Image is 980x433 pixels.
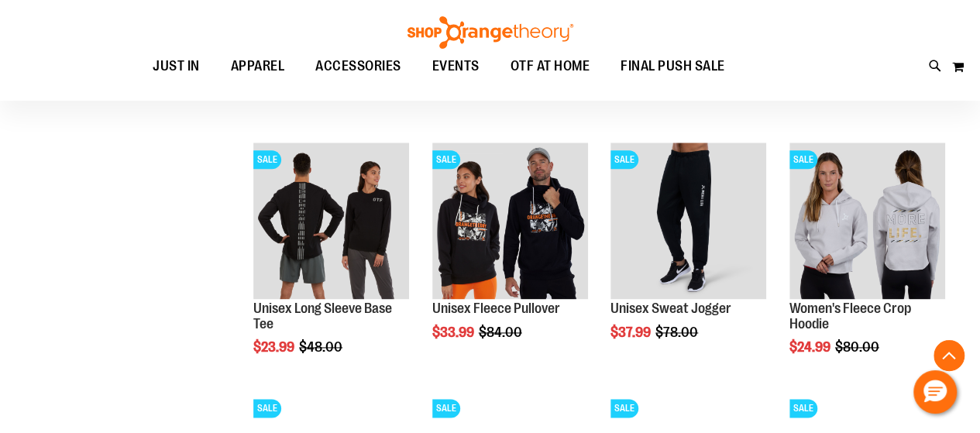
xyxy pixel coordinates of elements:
[835,339,882,355] span: $80.00
[137,49,215,84] a: JUST IN
[300,49,417,84] a: ACCESSORIES
[495,49,606,84] a: OTF AT HOME
[253,399,281,418] span: SALE
[246,135,417,394] div: product
[610,143,766,298] img: Product image for Unisex Sweat Jogger
[253,301,392,332] a: Unisex Long Sleeve Base Tee
[610,150,638,169] span: SALE
[610,325,653,340] span: $37.99
[789,339,833,355] span: $24.99
[231,49,285,84] span: APPAREL
[432,150,460,169] span: SALE
[432,143,588,298] img: Product image for Unisex Fleece Pullover
[789,301,911,332] a: Women's Fleece Crop Hoodie
[782,135,953,394] div: product
[432,49,480,84] span: EVENTS
[432,301,560,316] a: Unisex Fleece Pullover
[432,399,460,418] span: SALE
[253,143,409,301] a: Product image for Unisex Long Sleeve Base TeeSALE
[934,340,965,371] button: Back To Top
[253,143,409,298] img: Product image for Unisex Long Sleeve Base Tee
[405,16,576,49] img: Shop Orangetheory
[621,49,725,84] span: FINAL PUSH SALE
[605,49,741,84] a: FINAL PUSH SALE
[610,301,731,316] a: Unisex Sweat Jogger
[511,49,590,84] span: OTF AT HOME
[253,339,297,355] span: $23.99
[432,143,588,301] a: Product image for Unisex Fleece PulloverSALE
[253,150,281,169] span: SALE
[789,150,817,169] span: SALE
[425,135,596,379] div: product
[417,49,495,84] a: EVENTS
[610,399,638,418] span: SALE
[299,339,345,355] span: $48.00
[603,135,774,379] div: product
[432,325,476,340] span: $33.99
[913,370,957,414] button: Hello, have a question? Let’s chat.
[789,399,817,418] span: SALE
[610,143,766,301] a: Product image for Unisex Sweat JoggerSALE
[655,325,700,340] span: $78.00
[315,49,401,84] span: ACCESSORIES
[479,325,524,340] span: $84.00
[789,143,945,298] img: Product image for Womens Fleece Crop Hoodie
[153,49,200,84] span: JUST IN
[789,143,945,301] a: Product image for Womens Fleece Crop HoodieSALE
[215,49,301,84] a: APPAREL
